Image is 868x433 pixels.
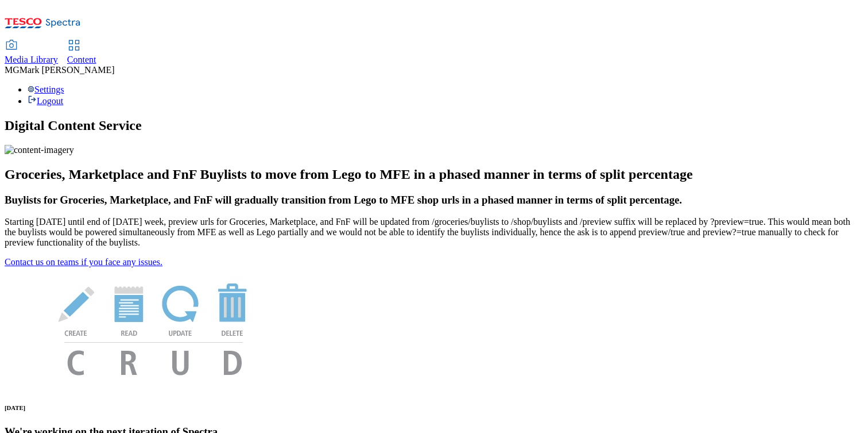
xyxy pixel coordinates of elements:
a: Settings [28,85,64,94]
h2: Groceries, Marketplace and FnF Buylists to move from Lego to MFE in a phased manner in terms of s... [5,167,863,182]
h3: Buylists for Groceries, Marketplace, and FnF will gradually transition from Lego to MFE shop urls... [5,194,863,206]
span: Content [67,55,96,64]
a: Contact us on teams if you face any issues. [5,257,162,267]
p: Starting [DATE] until end of [DATE] week, preview urls for Groceries, Marketplace, and FnF will b... [5,217,863,248]
h6: [DATE] [5,404,863,411]
a: Logout [28,96,63,106]
span: Media Library [5,55,58,64]
span: MG [5,65,20,75]
span: Mark [PERSON_NAME] [20,65,115,75]
h1: Digital Content Service [5,118,863,133]
a: Media Library [5,41,58,65]
img: content-imagery [5,145,74,155]
img: News Image [5,267,303,388]
a: Content [67,41,96,65]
